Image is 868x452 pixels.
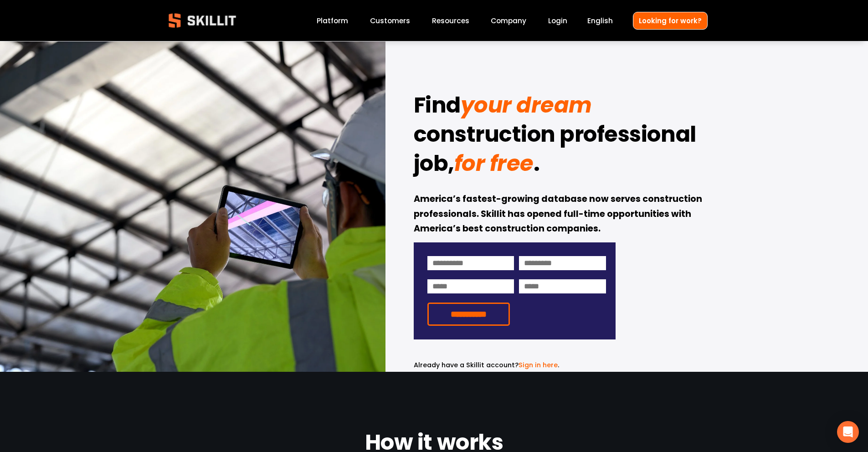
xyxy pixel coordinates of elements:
[587,15,613,27] div: language picker
[161,7,244,34] img: Skillit
[837,421,859,443] div: Open Intercom Messenger
[491,15,526,27] a: Company
[461,90,592,120] em: your dream
[414,360,616,370] p: .
[414,360,519,370] span: Already have a Skillit account?
[587,15,613,26] span: English
[414,192,704,237] strong: America’s fastest-growing database now serves construction professionals. Skillit has opened full...
[432,15,469,26] span: Resources
[370,15,410,27] a: Customers
[414,118,701,184] strong: construction professional job,
[454,148,534,179] em: for free
[414,88,461,126] strong: Find
[548,15,567,27] a: Login
[432,15,469,27] a: folder dropdown
[534,147,540,184] strong: .
[633,12,708,30] a: Looking for work?
[317,15,348,27] a: Platform
[519,360,558,370] a: Sign in here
